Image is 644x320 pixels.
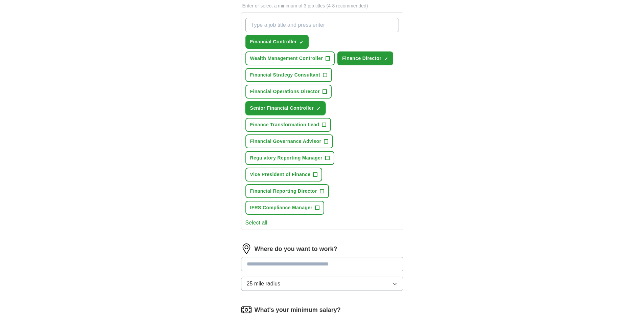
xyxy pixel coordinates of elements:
[250,105,314,112] span: Senior Financial Controller
[245,184,329,198] button: Financial Reporting Director
[245,35,309,49] button: Financial Controller✓
[255,305,341,315] label: What's your minimum salary?
[342,55,381,62] span: Finance Director
[245,151,334,165] button: Regulatory Reporting Manager
[245,18,399,32] input: Type a job title and press enter
[245,68,332,82] button: Financial Strategy Consultant
[245,85,332,99] button: Financial Operations Director
[245,168,323,182] button: Vice President of Finance
[384,56,388,62] span: ✓
[241,304,252,315] img: salary.png
[241,243,252,254] img: location.png
[316,106,320,111] span: ✓
[247,280,281,288] span: 25 mile radius
[245,51,335,65] button: Wealth Management Controller
[250,38,297,45] span: Financial Controller
[250,188,317,195] span: Financial Reporting Director
[241,277,403,291] button: 25 mile radius
[245,201,325,215] button: IFRS Compliance Manager
[250,154,323,162] span: Regulatory Reporting Manager
[250,121,319,128] span: Finance Transformation Lead
[245,134,333,148] button: Financial Governance Advisor
[250,204,313,211] span: IFRS Compliance Manager
[250,88,320,95] span: Financial Operations Director
[337,51,393,65] button: Finance Director✓
[250,138,321,145] span: Financial Governance Advisor
[255,244,337,254] label: Where do you want to work?
[245,118,331,132] button: Finance Transformation Lead
[245,219,267,227] button: Select all
[241,2,403,9] p: Enter or select a minimum of 3 job titles (4-8 recommended)
[250,55,323,62] span: Wealth Management Controller
[300,40,304,45] span: ✓
[250,71,320,79] span: Financial Strategy Consultant
[245,101,326,115] button: Senior Financial Controller✓
[250,171,311,178] span: Vice President of Finance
